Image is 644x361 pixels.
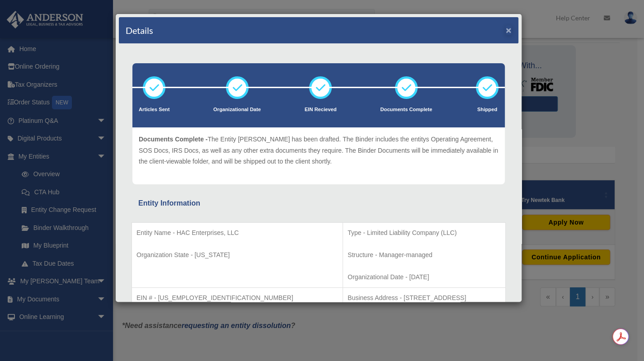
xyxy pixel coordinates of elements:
button: × [506,25,512,35]
p: EIN # - [US_EMPLOYER_IDENTIFICATION_NUMBER] [136,292,338,304]
p: Shipped [476,105,498,114]
p: EIN Recieved [305,105,337,114]
h4: Details [126,24,153,37]
p: The Entity [PERSON_NAME] has been drafted. The Binder includes the entitys Operating Agreement, S... [139,134,498,167]
p: Documents Complete [380,105,432,114]
p: Organizational Date - [DATE] [348,272,501,283]
p: Business Address - [STREET_ADDRESS] [348,292,501,304]
p: Entity Name - HAC Enterprises, LLC [136,227,338,239]
div: Entity Information [138,197,499,210]
p: Articles Sent [139,105,169,114]
p: Organization State - [US_STATE] [136,249,338,261]
span: Documents Complete - [139,136,207,143]
p: Organizational Date [213,105,261,114]
p: Type - Limited Liability Company (LLC) [348,227,501,239]
p: Structure - Manager-managed [348,249,501,261]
